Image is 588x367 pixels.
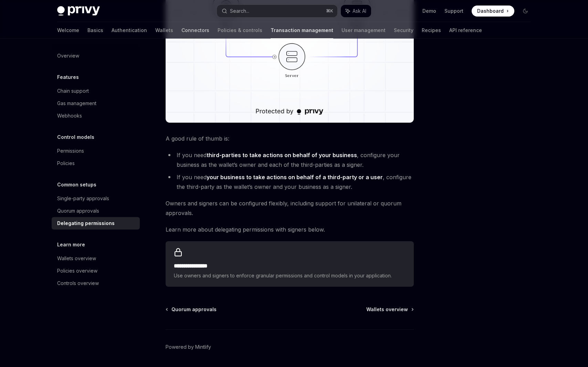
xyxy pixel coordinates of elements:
[57,22,79,39] a: Welcome
[57,219,115,227] div: Delegating permissions
[271,22,333,39] a: Transaction management
[57,87,89,95] div: Chain support
[520,6,531,17] button: Toggle dark mode
[166,306,217,313] a: Quorum approvals
[52,205,140,217] a: Quorum approvals
[181,22,209,39] a: Connectors
[155,22,173,39] a: Wallets
[57,279,99,287] div: Controls overview
[52,217,140,230] a: Delegating permissions
[52,277,140,289] a: Controls overview
[166,241,414,287] a: **** **** **** *Use owners and signers to enforce granular permissions and control models in your...
[207,174,383,181] strong: your business to take actions on behalf of a third-party or a user
[52,50,140,62] a: Overview
[52,145,140,157] a: Permissions
[341,5,371,17] button: Ask AI
[472,6,514,17] a: Dashboard
[342,22,386,39] a: User management
[449,22,482,39] a: API reference
[87,22,103,39] a: Basics
[57,159,75,167] div: Policies
[57,147,84,155] div: Permissions
[166,172,414,192] li: If you need , configure the third-party as the wallet’s owner and your business as a signer.
[52,252,140,265] a: Wallets overview
[477,8,504,14] span: Dashboard
[166,134,414,143] span: A good rule of thumb is:
[57,207,99,215] div: Quorum approvals
[57,99,96,108] div: Gas management
[166,150,414,170] li: If you need , configure your business as the wallet’s owner and each of the third-parties as a si...
[230,7,249,15] div: Search...
[57,254,96,263] div: Wallets overview
[52,85,140,97] a: Chain support
[52,110,140,122] a: Webhooks
[57,6,100,16] img: dark logo
[52,265,140,277] a: Policies overview
[57,241,85,249] h5: Learn more
[166,198,414,218] span: Owners and signers can be configured flexibly, including support for unilateral or quorum approvals.
[366,306,408,313] span: Wallets overview
[57,267,97,275] div: Policies overview
[57,181,96,189] h5: Common setups
[422,22,441,39] a: Recipes
[353,8,366,14] span: Ask AI
[57,73,79,81] h5: Features
[174,272,406,280] span: Use owners and signers to enforce granular permissions and control models in your application.
[166,225,414,234] span: Learn more about delegating permissions with signers below.
[218,22,262,39] a: Policies & controls
[217,5,337,17] button: Search...⌘K
[57,112,82,120] div: Webhooks
[166,344,211,350] a: Powered by Mintlify
[57,194,109,203] div: Single-party approvals
[171,306,217,313] span: Quorum approvals
[57,133,94,141] h5: Control models
[444,8,463,14] a: Support
[57,52,79,60] div: Overview
[394,22,413,39] a: Security
[112,22,147,39] a: Authentication
[326,8,333,14] span: ⌘ K
[207,152,357,159] strong: third-parties to take actions on behalf of your business
[422,8,436,14] a: Demo
[52,192,140,205] a: Single-party approvals
[366,306,413,313] a: Wallets overview
[52,97,140,110] a: Gas management
[52,157,140,170] a: Policies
